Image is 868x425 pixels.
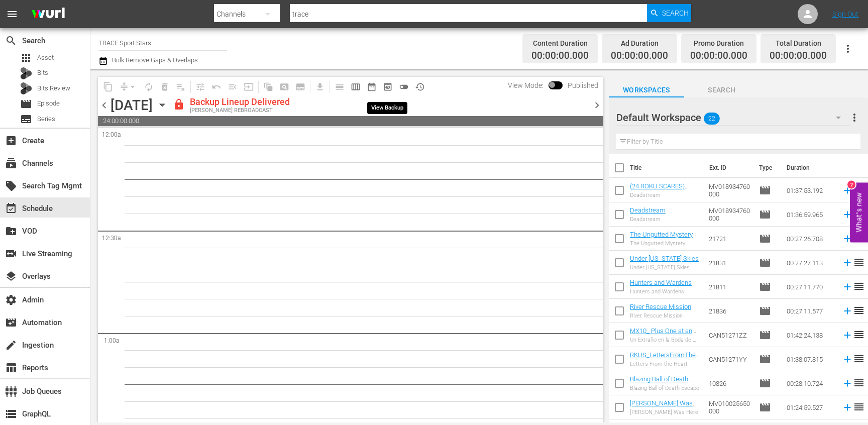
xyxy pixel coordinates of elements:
[5,385,17,397] span: Job Queues
[630,361,701,367] div: Letters From the Heart
[630,182,689,197] a: (24 ROKU SCARES) Deadstream
[531,50,589,62] span: 00:00:00.000
[5,35,17,47] span: Search
[759,208,771,221] span: Episode
[783,371,838,395] td: 00:28:10.724
[20,98,32,110] span: Episode
[630,154,703,182] th: Title
[5,248,17,260] span: Live Streaming
[6,8,18,20] span: menu
[705,227,755,251] td: 21721
[704,108,720,129] span: 22
[783,227,838,251] td: 00:27:26.708
[853,280,865,292] span: reorder
[5,316,17,329] span: Automation
[37,83,70,93] span: Bits Review
[5,225,17,237] span: VOD
[705,251,755,275] td: 21831
[853,304,865,316] span: reorder
[630,206,666,214] a: Deadstream
[111,56,198,64] span: Bulk Remove Gaps & Overlaps
[842,233,853,244] svg: Add to Schedule
[842,305,853,316] svg: Add to Schedule
[705,323,755,347] td: CAN51271ZZ
[190,96,290,108] div: Backup Lineup Delivered
[850,183,868,243] button: Open Feedback Widget
[759,184,771,196] span: Episode
[853,401,865,413] span: reorder
[609,84,684,96] span: Workspaces
[842,257,853,268] svg: Add to Schedule
[531,36,589,50] div: Content Duration
[770,36,827,50] div: Total Duration
[5,294,17,306] span: Admin
[141,79,157,95] span: Loop Content
[98,99,111,112] span: chevron_left
[100,79,116,95] span: Copy Lineup
[759,329,771,341] span: Episode
[759,353,771,365] span: Episode
[684,84,759,96] span: Search
[705,275,755,299] td: 21811
[5,362,17,374] span: Reports
[351,82,361,92] span: calendar_view_week_outlined
[630,279,692,286] a: Hunters and Wardens
[396,79,412,95] span: 24 hours Lineup View is OFF
[630,288,692,295] div: Hunters and Wardens
[5,270,17,282] span: Overlays
[630,337,701,343] div: Un Extraño en la Boda de Mi Hermano
[783,251,838,275] td: 00:27:27.113
[630,312,691,319] div: River Rescue Mission
[630,399,697,414] a: [PERSON_NAME] Was Here
[116,79,141,95] span: Remove Gaps & Overlaps
[37,98,60,109] span: Episode
[630,327,696,342] a: MX10_ Plus One at an Amish Wedding
[853,256,865,268] span: reorder
[257,77,276,96] span: Refresh All Search Blocks
[705,347,755,371] td: CAN51271YY
[367,82,377,92] span: date_range_outlined
[842,378,853,389] svg: Add to Schedule
[20,67,32,79] div: Bits
[832,10,858,18] a: Sign Out
[630,192,701,198] div: Deadstream
[20,113,32,125] span: Series
[611,36,668,50] div: Ad Duration
[630,255,699,262] a: Under [US_STATE] Skies
[5,157,17,169] span: Channels
[630,216,666,223] div: Deadstream
[630,351,700,366] a: RKUS_LettersFromTheHeart
[24,3,72,26] img: ans4CAIJ8jUAAAAAAAAAAAAAAAAAAAAAAAAgQb4GAAAAAAAAAAAAAAAAAAAAAAAAJMjXAAAAAAAAAAAAAAAAAAAAAAAAgAT5G...
[842,330,853,341] svg: Add to Schedule
[853,377,865,389] span: reorder
[847,181,855,189] div: 2
[383,82,393,92] span: preview_outlined
[759,401,771,413] span: Episode
[190,108,290,114] div: [PERSON_NAME] REBROADCAST
[37,68,48,78] span: Bits
[630,385,701,391] div: Blazing Ball of Death Escape
[5,408,17,420] span: GraphQL
[848,105,860,130] button: more_vert
[853,353,865,365] span: reorder
[781,154,841,182] th: Duration
[783,347,838,371] td: 01:38:07.815
[783,202,838,227] td: 01:36:59.965
[783,323,838,347] td: 01:42:24.138
[759,377,771,389] span: Episode
[292,79,308,95] span: Create Series Block
[770,50,827,62] span: 00:00:00.000
[98,116,603,126] span: 24:00:00.000
[111,97,153,114] div: [DATE]
[647,4,691,22] button: Search
[690,36,747,50] div: Promo Duration
[705,202,755,227] td: MV018934760000
[848,112,860,124] span: more_vert
[705,299,755,323] td: 21836
[20,82,32,94] div: Bits Review
[783,178,838,202] td: 01:37:53.192
[842,185,853,196] svg: Add to Schedule
[591,99,603,112] span: chevron_right
[842,354,853,365] svg: Add to Schedule
[630,409,701,415] div: [PERSON_NAME] Was Here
